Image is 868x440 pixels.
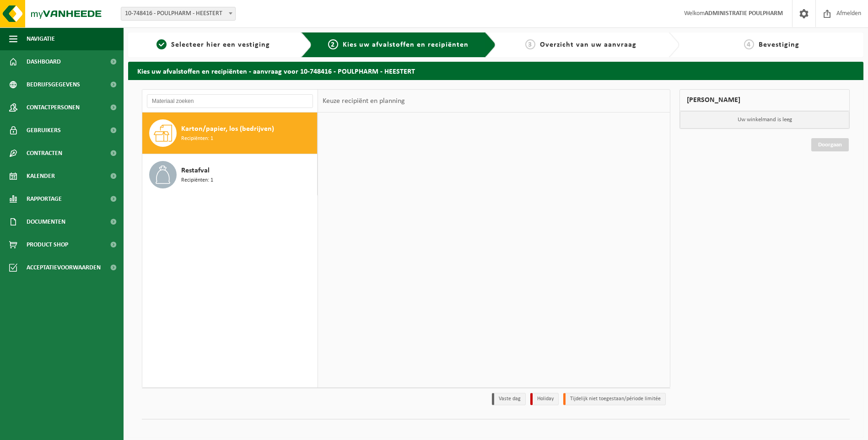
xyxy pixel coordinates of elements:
a: 1Selecteer hier een vestiging [133,39,294,50]
span: Recipiënten: 1 [181,176,213,185]
span: Overzicht van uw aanvraag [540,41,636,48]
span: 3 [525,39,535,49]
button: Karton/papier, los (bedrijven) Recipiënten: 1 [142,113,318,154]
button: Restafval Recipiënten: 1 [142,154,318,195]
span: Gebruikers [27,119,61,142]
li: Vaste dag [492,393,526,405]
span: 4 [744,39,754,49]
span: Navigatie [27,27,55,50]
span: 10-748416 - POULPHARM - HEESTERT [121,7,236,21]
h2: Kies uw afvalstoffen en recipiënten - aanvraag voor 10-748416 - POULPHARM - HEESTERT [128,62,863,80]
span: Kalender [27,165,55,188]
strong: ADMINISTRATIE POULPHARM [705,10,783,17]
div: [PERSON_NAME] [679,89,850,111]
div: Keuze recipiënt en planning [318,90,410,113]
span: Karton/papier, los (bedrijven) [181,123,274,134]
span: Bedrijfsgegevens [27,73,80,96]
span: 2 [328,39,338,49]
span: Product Shop [27,233,68,256]
span: Bevestiging [759,41,799,48]
span: 10-748416 - POULPHARM - HEESTERT [121,7,235,20]
span: Contactpersonen [27,96,80,119]
p: Uw winkelmand is leeg [680,111,849,129]
span: Rapportage [27,188,62,210]
a: Doorgaan [811,138,849,151]
li: Tijdelijk niet toegestaan/période limitée [563,393,666,405]
input: Materiaal zoeken [147,94,313,108]
span: Dashboard [27,50,61,73]
span: Acceptatievoorwaarden [27,256,101,279]
span: Contracten [27,142,62,165]
span: Recipiënten: 1 [181,134,213,143]
span: Selecteer hier een vestiging [171,41,270,48]
span: 1 [156,39,167,49]
span: Restafval [181,165,210,176]
span: Kies uw afvalstoffen en recipiënten [343,41,469,48]
span: Documenten [27,210,65,233]
li: Holiday [530,393,559,405]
